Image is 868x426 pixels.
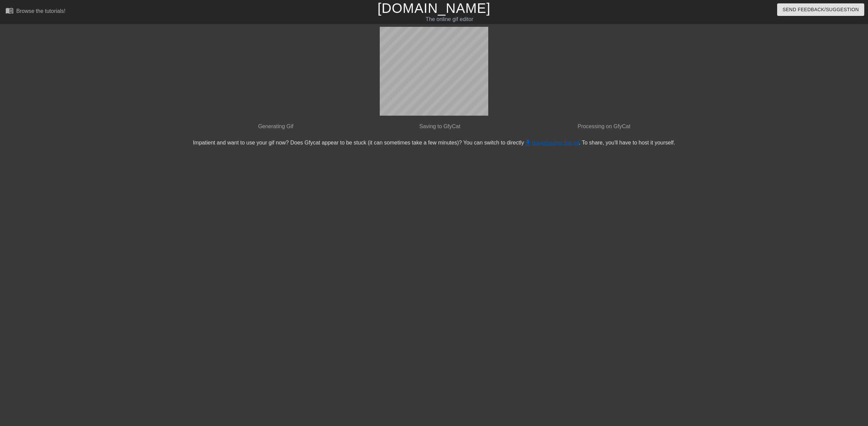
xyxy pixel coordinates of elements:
span: Processing on GfyCat [576,123,630,129]
span: Send Feedback/Suggestion [783,5,859,14]
a: [DOMAIN_NAME] [377,1,490,16]
span: menu_book [5,6,14,15]
span: Generating Gif [257,123,294,129]
span: Saving to GfyCat [418,123,460,129]
span: get_app [524,139,532,147]
a: Browse the tutorials! [5,6,65,17]
div: Browse the tutorials! [16,8,65,14]
div: Impatient and want to use your gif now? Does Gfycat appear to be stuck (it can sometimes take a f... [188,139,680,147]
button: Send Feedback/Suggestion [777,3,864,16]
div: The online gif editor [293,15,606,23]
a: downloading the gif [524,140,579,146]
